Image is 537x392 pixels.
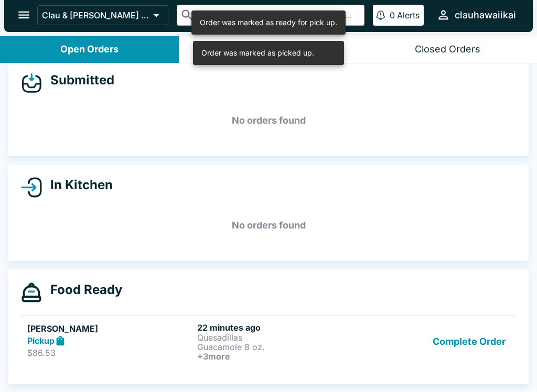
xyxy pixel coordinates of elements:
h5: No orders found [21,206,516,244]
h6: 22 minutes ago [197,322,363,333]
h4: Food Ready [42,282,122,298]
h5: No orders found [21,102,516,139]
p: Quesadillas [197,333,363,342]
div: Closed Orders [415,43,480,56]
strong: Pickup [27,335,55,346]
div: Open Orders [60,43,119,56]
a: [PERSON_NAME]Pickup$86.5322 minutes agoQuesadillasGuacamole 8 oz.+3moreComplete Order [21,315,516,367]
h5: [PERSON_NAME] [27,322,193,335]
button: clauhawaiikai [432,4,520,26]
button: Clau & [PERSON_NAME] Cocina 2 - [US_STATE] Kai [37,5,168,25]
button: Complete Order [428,322,510,361]
h6: + 3 more [197,352,363,361]
h4: Submitted [42,72,114,88]
div: Order was marked as picked up. [201,44,314,62]
p: 0 [390,10,395,20]
div: Order was marked as ready for pick up. [200,14,337,31]
p: $86.53 [27,347,193,358]
p: Guacamole 8 oz. [197,342,363,352]
button: open drawer [10,2,37,28]
p: Alerts [397,10,420,20]
h4: In Kitchen [42,177,113,193]
p: Clau & [PERSON_NAME] Cocina 2 - [US_STATE] Kai [42,10,149,20]
div: clauhawaiikai [455,9,516,21]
